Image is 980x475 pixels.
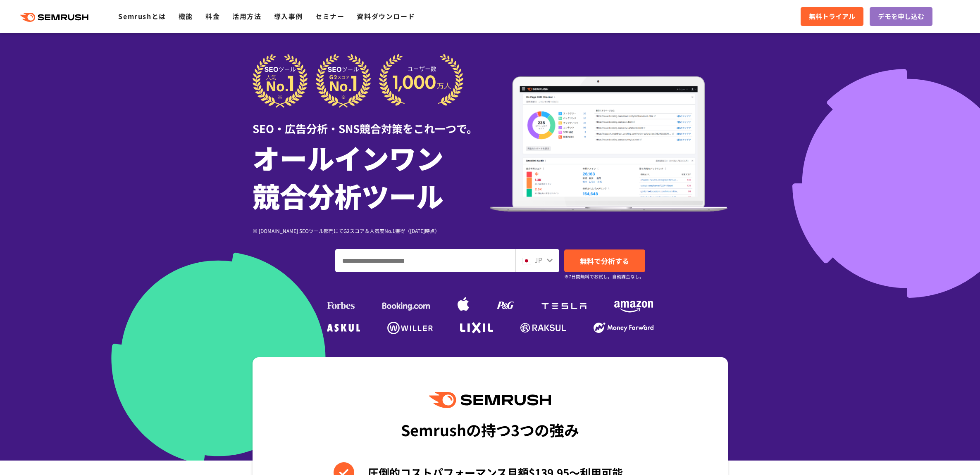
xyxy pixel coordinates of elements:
img: Semrush [429,392,551,408]
a: 活用方法 [232,11,261,21]
a: 導入事例 [274,11,303,21]
input: ドメイン、キーワードまたはURLを入力してください [336,249,515,272]
div: Semrushの持つ3つの強み [401,414,579,445]
small: ※7日間無料でお試し。自動課金なし。 [564,273,644,280]
span: 無料トライアル [809,11,855,22]
div: ※ [DOMAIN_NAME] SEOツール部門にてG2スコア＆人気度No.1獲得（[DATE]時点） [253,227,490,235]
a: デモを申し込む [870,7,932,26]
a: 機能 [179,11,193,21]
a: 無料トライアル [801,7,863,26]
a: 資料ダウンロード [357,11,415,21]
a: Semrushとは [118,11,166,21]
div: SEO・広告分析・SNS競合対策をこれ一つで。 [253,108,490,136]
h1: オールインワン 競合分析ツール [253,138,490,214]
span: JP [534,255,542,265]
span: デモを申し込む [878,11,924,22]
span: 無料で分析する [580,256,629,266]
a: セミナー [315,11,344,21]
a: 無料で分析する [564,249,645,272]
a: 料金 [205,11,220,21]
